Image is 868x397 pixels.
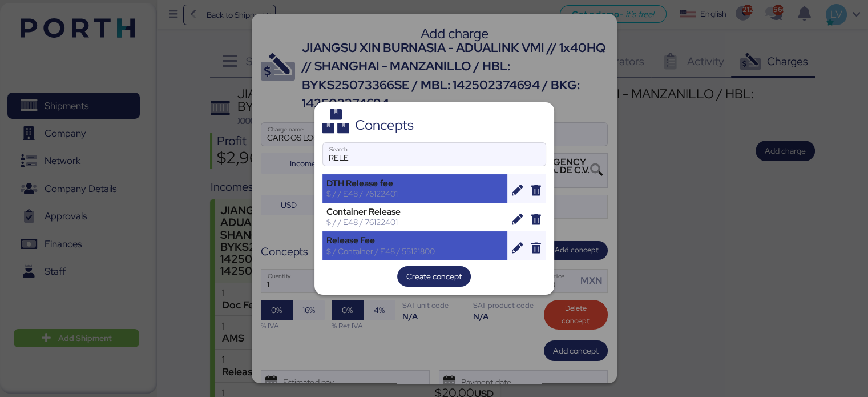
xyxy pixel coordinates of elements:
[406,270,462,283] span: Create concept
[326,178,504,189] div: DTH Release fee
[323,143,546,166] input: Search
[326,235,504,246] div: Release Fee
[326,217,504,227] div: $ / / E48 / 76122401
[397,266,471,287] button: Create concept
[326,189,504,199] div: $ / / E48 / 76122401
[326,246,504,256] div: $ / Container / E48 / 55121800
[326,207,504,217] div: Container Release
[355,120,414,130] div: Concepts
